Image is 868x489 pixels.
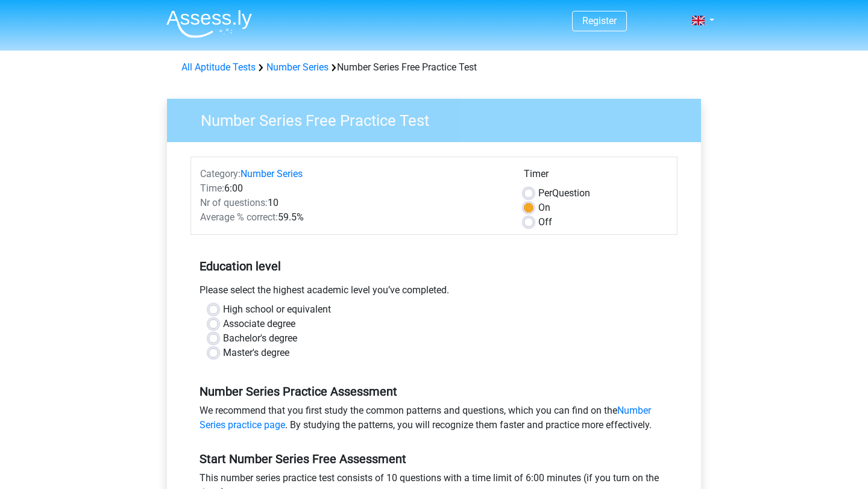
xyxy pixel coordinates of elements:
a: All Aptitude Tests [181,61,256,73]
h5: Number Series Practice Assessment [200,384,668,399]
a: Number Series [241,168,303,179]
label: Master's degree [223,346,289,360]
span: Average % correct: [200,211,278,223]
label: High school or equivalent [223,302,331,317]
span: Category: [200,168,241,179]
label: Bachelor's degree [223,331,297,346]
h5: Education level [200,254,668,278]
h5: Start Number Series Free Assessment [200,452,668,466]
label: Associate degree [223,317,295,331]
a: Register [582,15,617,26]
span: Per [538,187,552,199]
div: 59.5% [191,210,515,225]
div: 10 [191,196,515,210]
a: Number Series [266,61,329,73]
label: Off [538,215,552,229]
label: On [538,201,550,215]
span: Time: [200,182,224,194]
h3: Number Series Free Practice Test [186,107,692,130]
div: 6:00 [191,181,515,196]
span: Nr of questions: [200,197,268,208]
div: Please select the highest academic level you’ve completed. [190,283,678,302]
div: Number Series Free Practice Test [177,60,691,75]
label: Question [538,186,590,201]
div: We recommend that you first study the common patterns and questions, which you can find on the . ... [190,403,678,437]
img: Assessly [166,10,252,38]
div: Timer [524,167,668,186]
